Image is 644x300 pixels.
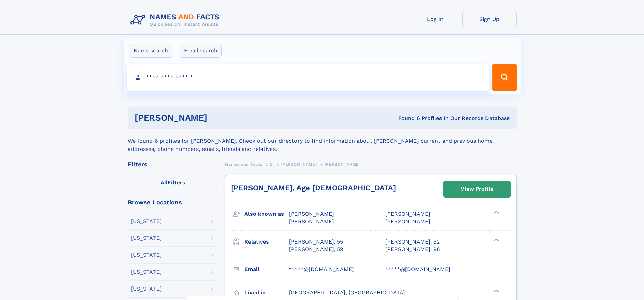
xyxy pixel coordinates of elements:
[128,129,517,153] div: We found 6 profiles for [PERSON_NAME]. Check out our directory to find information about [PERSON_...
[492,238,500,242] div: ❯
[492,289,500,293] div: ❯
[127,64,489,91] input: search input
[270,160,273,168] a: D
[244,287,289,298] h3: Lived in
[135,114,303,122] h1: [PERSON_NAME]
[289,238,343,246] a: [PERSON_NAME], 55
[385,218,430,225] span: [PERSON_NAME]
[408,11,462,27] a: Log In
[462,11,517,27] a: Sign Up
[281,162,317,167] span: [PERSON_NAME]
[270,162,273,167] span: D
[289,289,405,296] span: [GEOGRAPHIC_DATA], [GEOGRAPHIC_DATA]
[244,208,289,220] h3: Also known as
[289,246,343,253] a: [PERSON_NAME], 59
[385,238,440,246] a: [PERSON_NAME], 92
[289,218,334,225] span: [PERSON_NAME]
[131,269,162,275] div: [US_STATE]
[131,218,162,224] div: [US_STATE]
[131,286,162,292] div: [US_STATE]
[281,160,317,168] a: [PERSON_NAME]
[131,252,162,258] div: [US_STATE]
[225,160,262,168] a: Names and Facts
[289,211,334,217] span: [PERSON_NAME]
[325,162,361,167] span: [PERSON_NAME]
[131,235,162,241] div: [US_STATE]
[303,115,510,122] div: Found 6 Profiles In Our Records Database
[128,11,225,29] img: Logo Names and Facts
[385,246,440,253] a: [PERSON_NAME], 98
[231,184,396,192] a: [PERSON_NAME], Age [DEMOGRAPHIC_DATA]
[244,263,289,275] h3: Email
[161,179,168,186] span: All
[461,181,493,197] div: View Profile
[128,199,218,205] div: Browse Locations
[128,175,218,191] label: Filters
[492,64,517,91] button: Search Button
[444,181,510,197] a: View Profile
[180,44,222,58] label: Email search
[244,236,289,248] h3: Relatives
[129,44,172,58] label: Name search
[385,211,430,217] span: [PERSON_NAME]
[128,161,218,167] div: Filters
[492,210,500,215] div: ❯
